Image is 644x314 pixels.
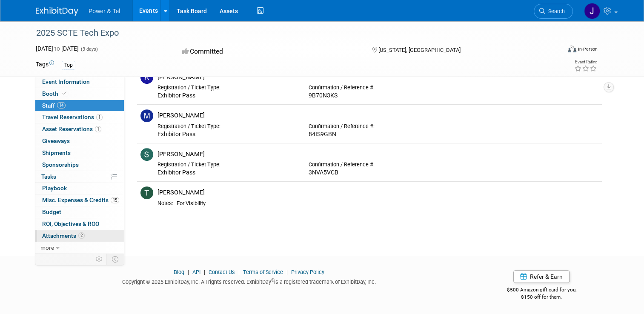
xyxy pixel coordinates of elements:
span: Asset Reservations [42,126,101,132]
img: S.jpg [140,148,153,161]
img: Jesse Clark [584,3,600,19]
div: Registration / Ticket Type: [157,123,296,130]
div: Confirmation / Reference #: [309,123,447,130]
span: 2 [78,232,85,239]
span: Event Information [42,78,90,85]
div: For Visibility [177,200,598,207]
span: Power & Tel [89,8,120,14]
div: $500 Amazon gift card for you, [475,281,608,300]
a: API [192,269,200,275]
div: Confirmation / Reference #: [309,161,447,168]
div: Committed [180,44,358,59]
div: 3NVA5VCB [309,169,447,177]
img: K.jpg [140,71,153,84]
a: Playbook [35,183,124,194]
a: Staff14 [35,100,124,111]
span: 15 [111,197,119,203]
a: Tasks [35,171,124,183]
div: [PERSON_NAME] [157,188,598,197]
sup: ® [271,278,274,283]
span: more [40,244,54,251]
div: $150 off for them. [475,294,608,301]
div: [PERSON_NAME] [157,111,598,120]
span: Staff [42,102,66,109]
span: ROI, Objectives & ROO [42,220,99,227]
span: Booth [42,90,68,97]
span: Giveaways [42,137,70,144]
a: Asset Reservations1 [35,123,124,135]
span: Sponsorships [42,161,79,168]
a: Terms of Service [243,269,283,275]
div: Registration / Ticket Type: [157,161,296,168]
img: M.jpg [140,109,153,122]
i: Booth reservation complete [62,91,66,96]
img: T.jpg [140,186,153,199]
td: Toggle Event Tabs [107,254,124,265]
img: ExhibitDay [36,7,78,16]
div: [PERSON_NAME] [157,73,598,81]
span: Search [545,8,565,14]
a: Booth [35,88,124,100]
span: | [236,269,242,275]
span: | [202,269,207,275]
td: Personalize Event Tab Strip [92,254,107,265]
span: [US_STATE], [GEOGRAPHIC_DATA] [378,47,461,53]
span: to [53,45,61,52]
a: ROI, Objectives & ROO [35,218,124,230]
span: 1 [95,126,101,132]
span: | [186,269,191,275]
a: Attachments2 [35,230,124,242]
div: In-Person [578,46,598,52]
div: 9B70N3KS [309,92,447,100]
div: 84IS9GBN [309,131,447,138]
a: Contact Us [209,269,235,275]
div: Event Format [515,44,598,57]
span: Attachments [42,232,85,239]
a: Giveaways [35,135,124,147]
div: 2025 SCTE Tech Expo [33,26,550,41]
span: Playbook [42,185,67,191]
a: Search [534,4,573,19]
img: Format-Inperson.png [568,46,576,52]
div: Notes: [157,200,173,207]
div: Copyright © 2025 ExhibitDay, Inc. All rights reserved. ExhibitDay is a registered trademark of Ex... [36,276,462,286]
span: Travel Reservations [42,114,103,120]
a: Sponsorships [35,159,124,171]
div: [PERSON_NAME] [157,150,598,158]
div: Registration / Ticket Type: [157,84,296,91]
span: Budget [42,208,61,215]
a: Misc. Expenses & Credits15 [35,194,124,206]
a: Blog [174,269,184,275]
a: more [35,242,124,254]
a: Shipments [35,147,124,159]
div: Confirmation / Reference #: [309,84,447,91]
div: Exhibitor Pass [157,92,296,100]
span: Misc. Expenses & Credits [42,197,119,203]
a: Privacy Policy [291,269,324,275]
div: Exhibitor Pass [157,131,296,138]
span: 1 [96,114,103,120]
div: Exhibitor Pass [157,169,296,177]
a: Event Information [35,76,124,88]
span: [DATE] [DATE] [36,45,79,52]
a: Travel Reservations1 [35,111,124,123]
span: | [284,269,290,275]
span: Tasks [41,173,56,180]
div: Event Rating [574,60,597,64]
a: Budget [35,206,124,218]
div: Top [62,61,75,70]
span: (3 days) [80,46,98,52]
span: Shipments [42,149,71,156]
span: 14 [57,102,66,108]
a: Refer & Earn [513,270,570,283]
td: Tags [36,60,54,70]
